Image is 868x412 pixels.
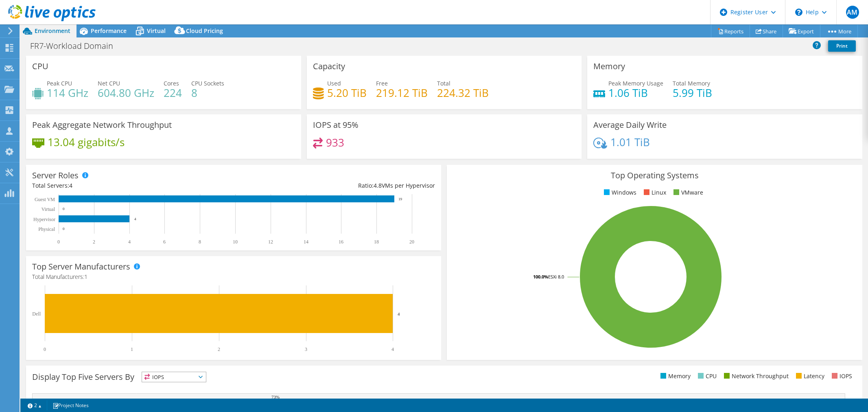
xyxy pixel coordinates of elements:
[846,6,859,19] span: AM
[218,346,220,352] text: 2
[98,79,120,87] span: Net CPU
[608,79,663,87] span: Peak Memory Usage
[828,40,856,52] a: Print
[48,138,125,147] h4: 13.04 gigabits/s
[32,121,172,129] h3: Peak Aggregate Network Throughput
[164,88,182,97] h4: 224
[147,27,166,35] span: Virtual
[453,171,856,180] h3: Top Operating Systems
[437,79,450,87] span: Total
[673,79,710,87] span: Total Memory
[57,239,60,245] text: 0
[234,181,435,190] div: Ratio: VMs per Hypervisor
[548,274,564,280] tspan: ESXi 8.0
[47,400,94,410] a: Project Notes
[33,217,55,222] text: Hypervisor
[191,79,224,87] span: CPU Sockets
[26,42,126,50] h1: FR7-Workload Domain
[533,274,548,280] tspan: 100.0%
[610,138,650,147] h4: 1.01 TiB
[696,372,717,381] li: CPU
[820,25,858,37] a: More
[391,346,394,352] text: 4
[47,79,72,87] span: Peak CPU
[91,27,127,35] span: Performance
[409,239,414,245] text: 20
[47,88,88,97] h4: 114 GHz
[63,207,65,211] text: 0
[199,239,201,245] text: 8
[164,79,179,87] span: Cores
[374,182,382,189] span: 4.8
[142,372,206,382] span: IOPS
[339,239,343,245] text: 16
[32,311,41,317] text: Dell
[44,346,46,352] text: 0
[84,273,87,281] span: 1
[593,62,625,71] h3: Memory
[63,227,65,231] text: 0
[795,9,802,16] svg: \n
[305,346,307,352] text: 3
[98,88,154,97] h4: 604.80 GHz
[313,121,359,129] h3: IOPS at 95%
[32,171,79,180] h3: Server Roles
[131,346,133,352] text: 1
[671,188,703,197] li: VMware
[32,262,130,271] h3: Top Server Manufacturers
[32,62,48,71] h3: CPU
[437,88,489,97] h4: 224.32 TiB
[593,121,667,129] h3: Average Daily Write
[313,62,345,71] h3: Capacity
[191,88,224,97] h4: 8
[608,88,663,97] h4: 1.06 TiB
[642,188,666,197] li: Linux
[32,181,234,190] div: Total Servers:
[233,239,238,245] text: 10
[398,311,400,316] text: 4
[32,272,435,281] h4: Total Manufacturers:
[268,239,273,245] text: 12
[374,239,379,245] text: 18
[376,88,428,97] h4: 219.12 TiB
[128,239,131,245] text: 4
[69,182,72,189] span: 4
[376,79,388,87] span: Free
[35,27,70,35] span: Environment
[398,197,402,201] text: 19
[134,217,136,221] text: 4
[794,372,824,381] li: Latency
[35,197,55,202] text: Guest VM
[711,25,750,37] a: Reports
[42,206,55,212] text: Virtual
[327,79,341,87] span: Used
[271,394,280,399] text: 73%
[327,88,367,97] h4: 5.20 TiB
[673,88,712,97] h4: 5.99 TiB
[722,372,789,381] li: Network Throughput
[830,372,852,381] li: IOPS
[22,400,47,410] a: 2
[750,25,783,37] a: Share
[93,239,95,245] text: 2
[658,372,691,381] li: Memory
[38,226,55,232] text: Physical
[783,25,820,37] a: Export
[304,239,308,245] text: 14
[163,239,166,245] text: 6
[602,188,636,197] li: Windows
[326,138,344,147] h4: 933
[186,27,223,35] span: Cloud Pricing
